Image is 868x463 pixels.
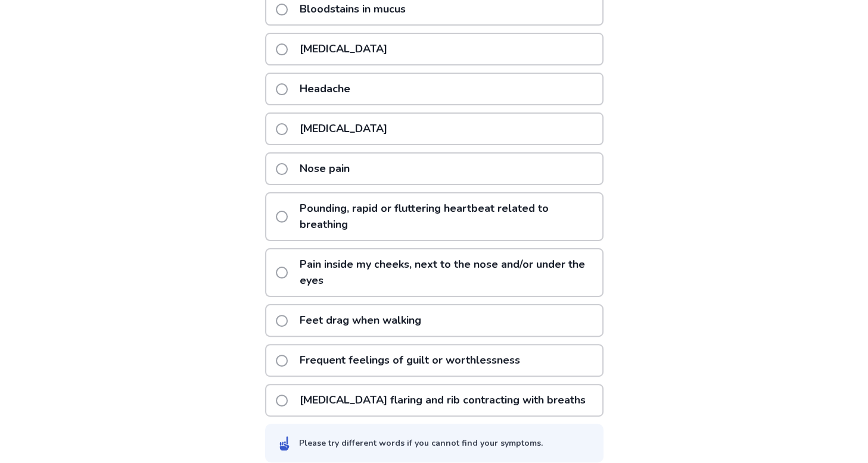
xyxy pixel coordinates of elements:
p: [MEDICAL_DATA] [293,34,394,64]
p: [MEDICAL_DATA] flaring and rib contracting with breaths [293,385,593,415]
p: Pounding, rapid or fluttering heartbeat related to breathing [293,193,602,240]
p: Frequent feelings of guilt or worthlessness [293,345,527,376]
p: Feet drag when walking [293,305,428,336]
div: Please try different words if you cannot find your symptoms. [299,437,543,449]
p: [MEDICAL_DATA] [293,114,394,144]
p: Nose pain [293,154,357,184]
p: Headache [293,74,357,104]
p: Pain inside my cheeks, next to the nose and/or under the eyes [293,249,602,296]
